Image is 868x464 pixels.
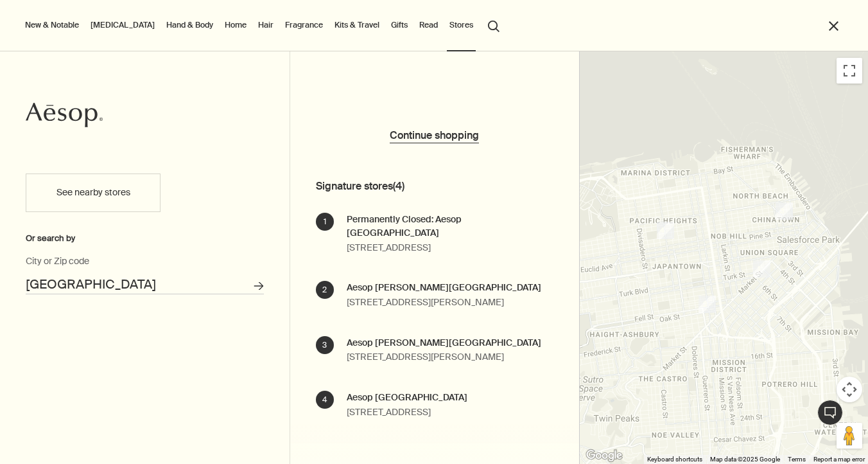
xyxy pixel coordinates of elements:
button: Online Preferences, Opens the preference center dialog [624,422,704,447]
div: 2 [699,296,716,313]
button: New & Notable [22,17,82,33]
div: 2 [316,281,334,299]
a: [MEDICAL_DATA] [88,17,157,33]
div: 4 [316,391,334,409]
button: Close [833,420,862,448]
div: This website uses cookies (and similar technologies) to enhance user experience, for advertising,... [21,420,478,458]
button: Live Assistance [817,400,843,425]
button: See nearby stores [26,174,161,212]
button: Stores [447,17,476,33]
div: Aesop [GEOGRAPHIC_DATA] [347,391,467,405]
a: Hair [256,17,276,33]
button: Continue shopping [390,129,479,143]
button: Map camera controls [837,377,862,402]
strong: Signature stores ( 4 ) [316,174,580,198]
a: Read [417,17,440,33]
a: Kits & Travel [332,17,382,33]
a: More information about your privacy, opens in a new tab [279,445,330,456]
div: 1 [753,260,770,278]
div: 3 [316,336,334,354]
div: Permanently Closed: Aesop [GEOGRAPHIC_DATA] [347,213,554,240]
a: Hand & Body [164,17,216,33]
div: Or search by [26,231,264,245]
div: 3 [776,202,793,220]
a: Gifts [388,17,410,33]
div: 4 [657,222,674,239]
a: Fragrance [282,17,325,33]
div: 1 [316,213,334,231]
div: Aesop [PERSON_NAME][GEOGRAPHIC_DATA] [347,336,541,350]
button: Open search [482,13,505,37]
button: Close the Menu [826,19,841,33]
svg: Aesop [26,102,103,128]
a: Aesop [26,102,103,131]
a: Home [222,17,249,33]
div: Aesop [PERSON_NAME][GEOGRAPHIC_DATA] [347,281,541,295]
